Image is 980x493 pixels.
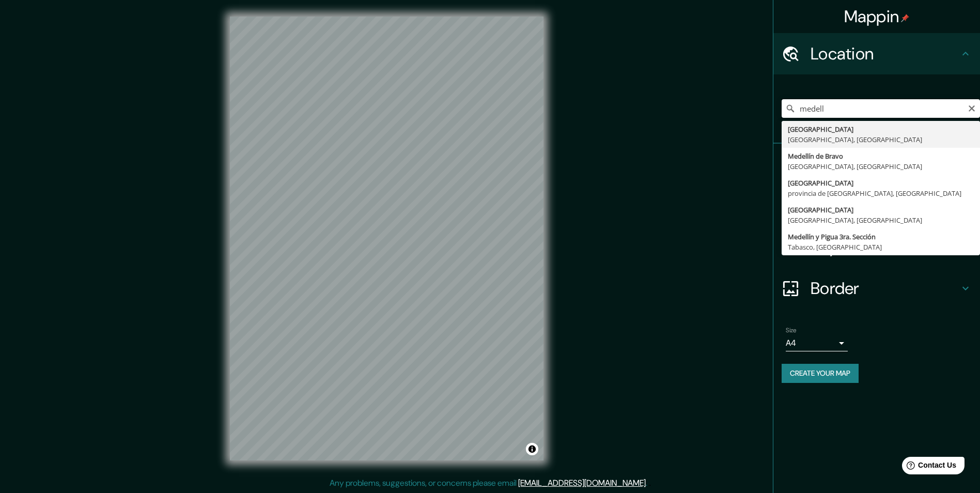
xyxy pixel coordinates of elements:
canvas: Map [230,17,543,460]
h4: Border [811,278,959,299]
button: Toggle attribution [526,443,538,455]
div: [GEOGRAPHIC_DATA] [788,205,974,215]
button: Clear [968,103,976,113]
div: [GEOGRAPHIC_DATA], [GEOGRAPHIC_DATA] [788,161,974,172]
img: pin-icon.png [901,14,909,22]
label: Size [786,326,797,335]
div: Border [773,268,980,309]
div: Pins [773,144,980,185]
div: Medellín de Bravo [788,151,974,161]
div: A4 [786,335,848,351]
iframe: Help widget launcher [888,453,969,482]
div: Style [773,185,980,226]
div: Medellín y Pigua 3ra. Sección [788,232,974,242]
div: Tabasco, [GEOGRAPHIC_DATA] [788,242,974,252]
div: [GEOGRAPHIC_DATA] [788,178,974,188]
div: [GEOGRAPHIC_DATA], [GEOGRAPHIC_DATA] [788,134,974,145]
div: . [649,477,651,489]
div: Layout [773,226,980,268]
div: . [647,477,649,489]
div: provincia de [GEOGRAPHIC_DATA], [GEOGRAPHIC_DATA] [788,188,974,198]
p: Any problems, suggestions, or concerns please email . [330,477,647,489]
div: Location [773,33,980,74]
button: Create your map [782,364,859,383]
a: [EMAIL_ADDRESS][DOMAIN_NAME] [518,477,646,488]
h4: Mappin [844,6,910,27]
div: [GEOGRAPHIC_DATA], [GEOGRAPHIC_DATA] [788,215,974,225]
div: [GEOGRAPHIC_DATA] [788,124,974,134]
h4: Location [811,43,959,64]
h4: Layout [811,237,959,257]
input: Pick your city or area [782,99,980,118]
